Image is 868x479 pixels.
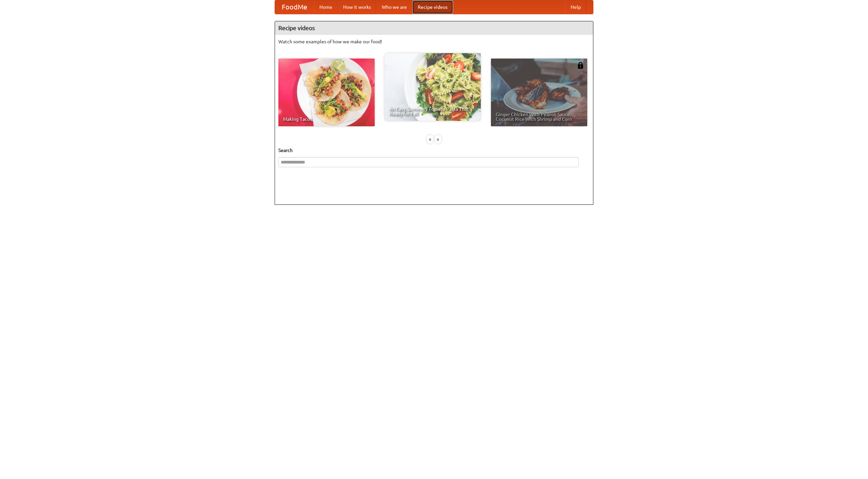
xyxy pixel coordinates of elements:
span: Making Tacos [283,117,370,122]
a: Home [314,0,338,14]
span: An Easy, Summery Tomato Pasta That's Ready for Fall [389,107,476,116]
img: 483408.png [577,62,584,69]
a: FoodMe [275,0,314,14]
p: Watch some examples of how we make our food! [278,38,590,45]
h4: Recipe videos [275,21,593,35]
div: « [427,135,433,144]
h5: Search [278,147,590,154]
a: Who we are [376,0,412,14]
a: Making Tacos [278,59,375,126]
a: Help [565,0,586,14]
div: » [435,135,441,144]
a: An Easy, Summery Tomato Pasta That's Ready for Fall [384,53,481,121]
a: Recipe videos [412,0,453,14]
a: How it works [338,0,376,14]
